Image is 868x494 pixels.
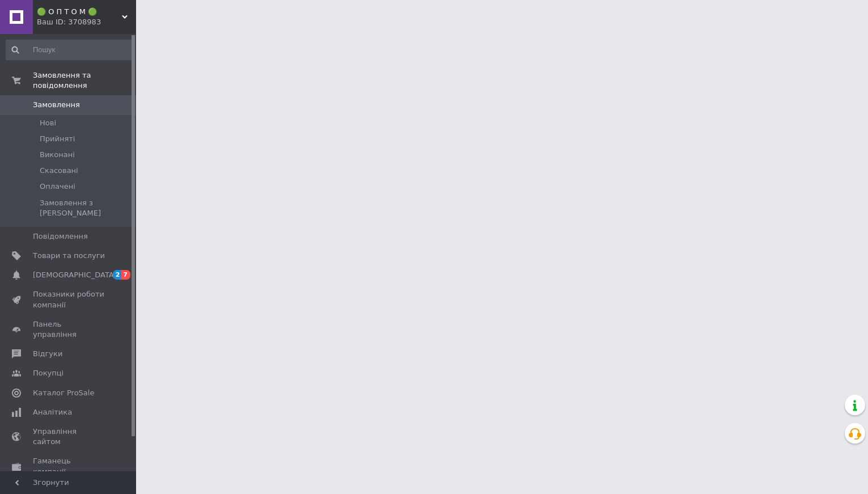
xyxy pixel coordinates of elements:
[40,198,133,218] span: Замовлення з [PERSON_NAME]
[33,407,72,417] span: Аналітика
[40,134,75,144] span: Прийняті
[40,166,78,176] span: Скасовані
[6,40,134,60] input: Пошук
[33,388,94,398] span: Каталог ProSale
[33,427,105,447] span: Управління сайтом
[33,456,105,476] span: Гаманець компанії
[113,270,122,280] span: 2
[37,17,136,27] div: Ваш ID: 3708983
[33,289,105,310] span: Показники роботи компанії
[33,70,136,91] span: Замовлення та повідомлення
[33,270,117,280] span: [DEMOGRAPHIC_DATA]
[40,181,75,192] span: Оплачені
[40,118,56,128] span: Нові
[121,270,130,280] span: 7
[33,349,62,359] span: Відгуки
[37,7,122,17] span: 🟢 О П Т О М 🟢
[33,231,88,242] span: Повідомлення
[33,319,105,340] span: Панель управління
[40,150,75,160] span: Виконані
[33,368,63,378] span: Покупці
[33,251,105,261] span: Товари та послуги
[33,100,80,110] span: Замовлення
